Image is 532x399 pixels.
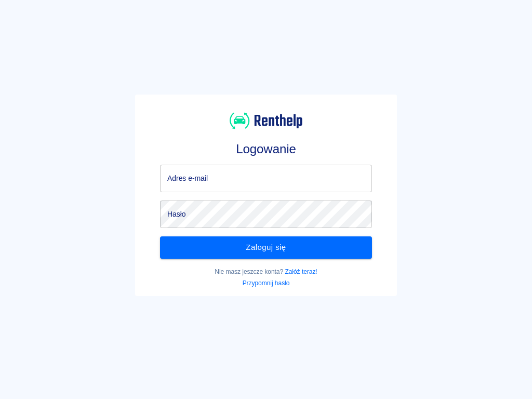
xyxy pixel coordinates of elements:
[160,142,372,156] h3: Logowanie
[160,236,372,258] button: Zaloguj się
[160,267,372,276] p: Nie masz jeszcze konta?
[243,280,290,287] a: Przypomnij hasło
[230,111,302,130] img: Renthelp logo
[285,268,317,275] a: Załóż teraz!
